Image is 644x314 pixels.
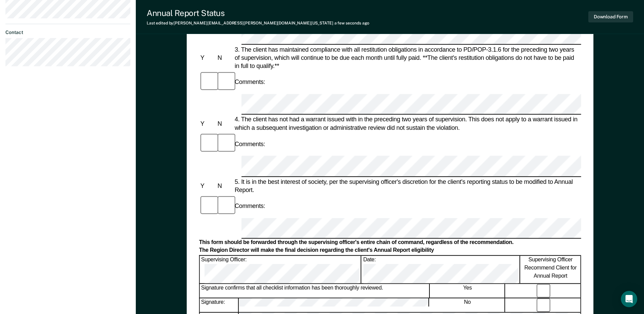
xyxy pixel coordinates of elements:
span: a few seconds ago [334,21,369,25]
div: Signature confirms that all checklist information has been thoroughly reviewed. [200,284,429,298]
div: N [216,181,233,190]
div: Y [199,120,216,128]
div: 5. It is in the best interest of society, per the supervising officer's discretion for the client... [233,177,581,194]
div: The Region Director will make the final decision regarding the client's Annual Report eligibility [199,247,581,254]
div: Last edited by [PERSON_NAME][EMAIL_ADDRESS][PERSON_NAME][DOMAIN_NAME][US_STATE] [147,21,369,25]
div: Yes [430,284,505,298]
div: No [430,298,505,312]
div: Comments: [233,202,266,210]
div: Supervising Officer: [200,256,361,283]
div: N [216,54,233,62]
dt: Contact [5,30,130,35]
div: Y [199,181,216,190]
div: Open Intercom Messenger [621,291,637,307]
div: Signature: [200,298,238,312]
div: Date: [362,256,520,283]
div: Comments: [233,140,266,148]
div: Y [199,54,216,62]
div: N [216,120,233,128]
div: Supervising Officer Recommend Client for Annual Report [520,256,581,283]
div: 3. The client has maintained compliance with all restitution obligations in accordance to PD/POP-... [233,45,581,70]
button: Download Form [588,11,633,22]
div: Annual Report Status [147,8,369,18]
div: This form should be forwarded through the supervising officer's entire chain of command, regardle... [199,239,581,246]
div: Comments: [233,78,266,86]
div: 4. The client has not had a warrant issued with in the preceding two years of supervision. This d... [233,116,581,132]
